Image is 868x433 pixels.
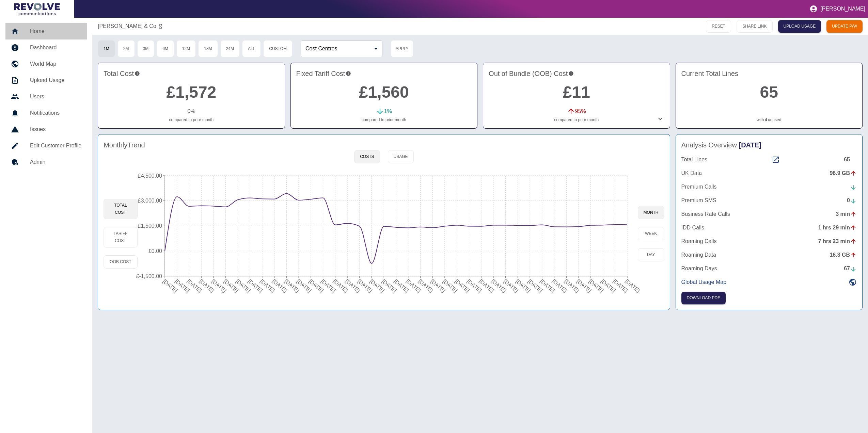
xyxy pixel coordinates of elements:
[820,6,865,12] p: [PERSON_NAME]
[624,278,641,293] tspan: [DATE]
[354,150,380,163] button: Costs
[308,278,325,293] tspan: [DATE]
[296,278,313,293] tspan: [DATE]
[104,255,138,269] button: OOB Cost
[14,3,60,15] img: Logo
[739,141,761,149] span: [DATE]
[489,68,664,79] h4: Out of Bundle (OOB) Cost
[551,278,568,293] tspan: [DATE]
[502,278,519,293] tspan: [DATE]
[681,210,857,218] a: Business Rate Calls3 min
[600,278,617,293] tspan: [DATE]
[818,237,857,245] div: 7 hrs 23 min
[30,158,81,166] h5: Admin
[681,224,705,232] p: IDD Calls
[681,264,857,273] a: Roaming Days67
[384,107,392,115] p: 1 %
[368,278,385,293] tspan: [DATE]
[356,278,373,293] tspan: [DATE]
[638,248,664,261] button: day
[30,125,81,133] h5: Issues
[807,2,868,16] button: [PERSON_NAME]
[681,251,857,259] a: Roaming Data16.3 GB
[429,278,446,293] tspan: [DATE]
[681,183,857,191] a: Premium Calls
[381,278,398,293] tspan: [DATE]
[5,105,87,121] a: Notifications
[320,278,337,293] tspan: [DATE]
[259,278,276,293] tspan: [DATE]
[681,196,716,205] p: Premium SMS
[778,20,821,33] a: UPLOAD USAGE
[157,40,174,57] button: 6M
[136,273,162,279] tspan: £-1,500.00
[198,278,215,293] tspan: [DATE]
[242,40,261,57] button: All
[186,278,203,293] tspan: [DATE]
[818,224,857,232] div: 1 hrs 29 min
[515,278,532,293] tspan: [DATE]
[247,278,264,293] tspan: [DATE]
[30,76,81,84] h5: Upload Usage
[162,278,179,293] tspan: [DATE]
[104,68,279,79] h4: Total Cost
[836,210,857,218] div: 3 min
[681,183,717,191] p: Premium Calls
[442,278,459,293] tspan: [DATE]
[148,248,162,254] tspan: £0.00
[527,278,544,293] tspan: [DATE]
[359,83,409,101] a: £1,560
[681,196,857,205] a: Premium SMS0
[5,138,87,154] a: Edit Customer Profile
[30,27,81,35] h5: Home
[98,22,156,30] a: [PERSON_NAME] & Co
[681,264,717,273] p: Roaming Days
[490,278,507,293] tspan: [DATE]
[104,140,145,150] h4: Monthly Trend
[30,109,81,117] h5: Notifications
[638,206,664,219] button: month
[454,278,471,293] tspan: [DATE]
[296,68,472,79] h4: Fixed Tariff Cost
[344,278,361,293] tspan: [DATE]
[296,117,472,123] p: compared to prior month
[681,140,857,150] h4: Analysis Overview
[5,121,87,138] a: Issues
[104,199,138,219] button: Total Cost
[220,40,240,57] button: 24M
[826,20,863,33] button: UPDATE P/W
[135,68,140,79] svg: This is the total charges incurred over 1 months
[681,224,857,232] a: IDD Calls1 hrs 29 min
[5,89,87,105] a: Users
[478,278,495,293] tspan: [DATE]
[760,83,778,101] a: 65
[844,156,857,164] div: 65
[5,56,87,72] a: World Map
[332,278,349,293] tspan: [DATE]
[5,39,87,56] a: Dashboard
[681,237,717,245] p: Roaming Calls
[612,278,629,293] tspan: [DATE]
[568,68,574,79] svg: Costs outside of your fixed tariff
[222,278,239,293] tspan: [DATE]
[5,23,87,39] a: Home
[539,278,556,293] tspan: [DATE]
[737,20,772,33] button: SHARE LINK
[388,150,414,163] button: Usage
[346,68,351,79] svg: This is your recurring contracted cost
[417,278,434,293] tspan: [DATE]
[575,107,586,115] p: 95 %
[198,40,218,57] button: 18M
[30,142,81,150] h5: Edit Customer Profile
[681,210,730,218] p: Business Rate Calls
[681,169,857,177] a: UK Data96.9 GB
[138,223,162,229] tspan: £1,500.00
[681,251,716,259] p: Roaming Data
[681,117,857,123] p: with unused
[174,278,191,293] tspan: [DATE]
[681,278,727,286] p: Global Usage Map
[405,278,422,293] tspan: [DATE]
[681,237,857,245] a: Roaming Calls7 hrs 23 min
[5,72,87,89] a: Upload Usage
[283,278,300,293] tspan: [DATE]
